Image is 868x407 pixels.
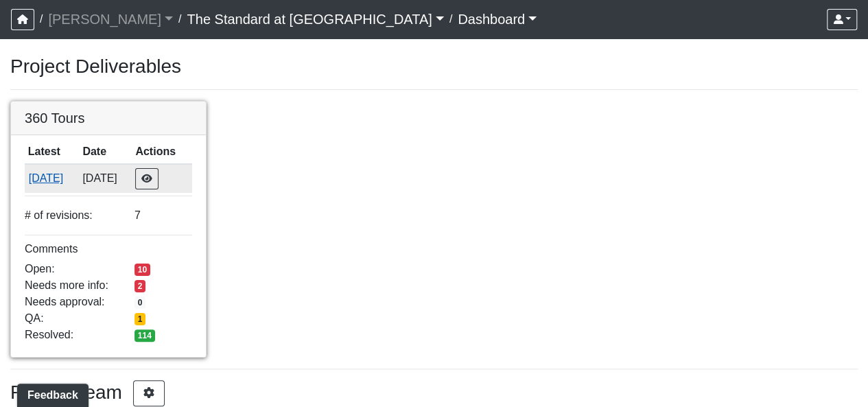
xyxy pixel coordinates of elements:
h3: Project Team [10,380,858,406]
button: [DATE] [28,170,76,187]
span: / [173,5,187,33]
a: [PERSON_NAME] [48,5,173,33]
span: / [34,5,48,33]
h3: Project Deliverables [10,55,858,78]
span: / [444,5,458,33]
td: 3HATES8gWtqzsqyYPwitCq [25,164,80,193]
a: The Standard at [GEOGRAPHIC_DATA] [187,5,443,33]
iframe: Ybug feedback widget [10,380,91,407]
a: Dashboard [458,5,537,33]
